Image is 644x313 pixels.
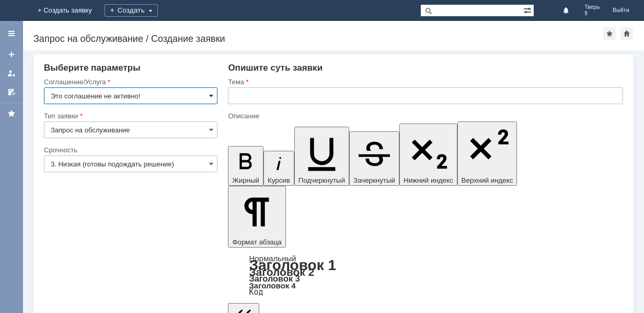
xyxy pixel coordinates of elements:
[44,147,215,153] div: Срочность
[249,254,296,263] a: Нормальный
[228,113,621,119] div: Описание
[228,79,621,85] div: Тема
[249,257,336,273] a: Заголовок 1
[228,186,285,248] button: Формат абзаца
[620,27,633,40] div: Сделать домашней страницей
[457,121,517,186] button: Верхний индекс
[249,287,263,297] a: Код
[349,131,399,186] button: Зачеркнутый
[353,176,395,184] span: Зачеркнутый
[399,124,457,186] button: Нижний индекс
[232,238,281,246] span: Формат абзаца
[228,255,623,296] div: Формат абзаца
[462,176,513,184] span: Верхний индекс
[584,4,600,10] span: Тверь
[44,79,215,85] div: Соглашение/Услуга
[249,266,314,278] a: Заголовок 2
[603,27,616,40] div: Добавить в избранное
[3,65,20,82] a: Мои заявки
[298,176,345,184] span: Подчеркнутый
[249,281,295,290] a: Заголовок 4
[3,84,20,100] a: Мои согласования
[228,146,263,186] button: Жирный
[3,46,20,63] a: Создать заявку
[263,151,294,186] button: Курсив
[404,176,453,184] span: Нижний индекс
[268,176,290,184] span: Курсив
[232,176,259,184] span: Жирный
[33,33,603,44] div: Запрос на обслуживание / Создание заявки
[44,63,141,73] span: Выберите параметры
[584,10,600,17] span: 9
[523,5,534,15] span: Расширенный поиск
[105,4,158,17] div: Создать
[294,127,349,186] button: Подчеркнутый
[228,63,323,73] span: Опишите суть заявки
[249,274,300,283] a: Заголовок 3
[44,113,215,119] div: Тип заявки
